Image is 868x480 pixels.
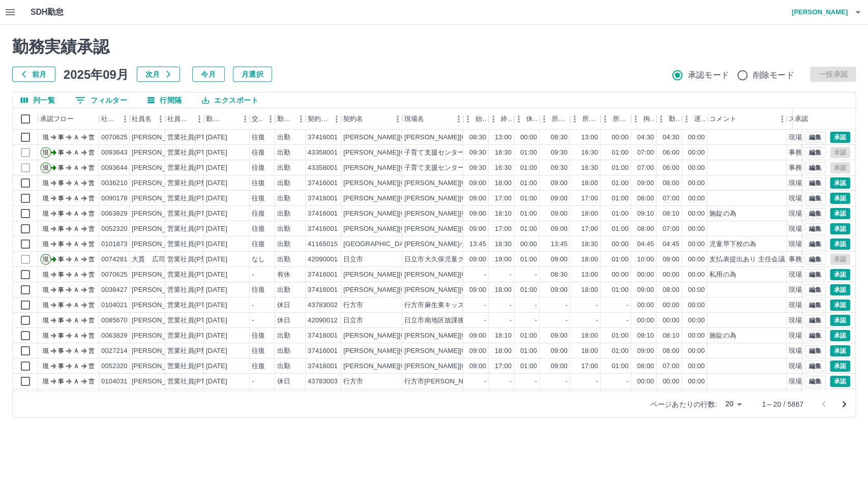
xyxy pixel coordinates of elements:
[663,239,679,249] div: 04:45
[631,108,656,130] div: 拘束
[73,164,79,171] text: Ａ
[663,133,679,142] div: 04:30
[581,163,598,173] div: 16:30
[250,108,275,130] div: 交通費
[495,148,512,158] div: 16:30
[520,239,537,249] div: 00:00
[101,239,128,249] div: 0101873
[637,224,654,234] div: 08:00
[637,178,654,188] div: 09:00
[167,108,192,130] div: 社員区分
[520,194,537,203] div: 01:00
[308,148,338,158] div: 43358001
[67,93,135,108] button: フィルター表示
[552,108,568,130] div: 所定開始
[132,194,187,203] div: [PERSON_NAME]
[637,209,654,219] div: 09:10
[581,209,598,219] div: 18:00
[206,239,227,249] div: [DATE]
[233,67,272,82] button: 月選択
[12,67,55,82] button: 前月
[753,69,794,81] span: 削除モード
[132,255,165,264] div: 大貫 広司
[469,224,486,234] div: 09:00
[58,225,64,232] text: 事
[277,163,290,173] div: 出勤
[663,178,679,188] div: 08:00
[88,134,95,141] text: 営
[192,111,207,127] button: メニュー
[404,148,504,158] div: 子育て支援センター「くりのこ」
[451,111,466,127] button: メニュー
[404,224,530,234] div: [PERSON_NAME][GEOGRAPHIC_DATA]
[404,108,424,130] div: 現場名
[551,133,567,142] div: 08:30
[489,108,514,130] div: 終業
[804,269,826,280] button: 編集
[277,224,290,234] div: 出勤
[721,397,745,411] div: 20
[581,148,598,158] div: 16:30
[43,210,49,217] text: 現
[206,209,227,219] div: [DATE]
[804,238,826,250] button: 編集
[830,208,850,219] button: 承認
[469,178,486,188] div: 09:00
[308,255,338,264] div: 42090001
[830,299,850,311] button: 承認
[830,193,850,204] button: 承認
[277,255,290,264] div: 出勤
[830,132,850,143] button: 承認
[343,194,469,203] div: [PERSON_NAME][GEOGRAPHIC_DATA]
[43,225,49,232] text: 現
[99,108,130,130] div: 社員番号
[252,148,265,158] div: 往復
[663,209,679,219] div: 08:10
[343,178,469,188] div: [PERSON_NAME][GEOGRAPHIC_DATA]
[252,255,265,264] div: なし
[469,194,486,203] div: 09:00
[520,148,537,158] div: 01:00
[601,108,631,130] div: 所定休憩
[58,195,64,202] text: 事
[58,179,64,187] text: 事
[308,108,329,130] div: 契約コード
[277,239,290,249] div: 出勤
[804,147,826,158] button: 編集
[804,254,826,265] button: 編集
[495,255,512,264] div: 19:00
[551,194,567,203] div: 09:00
[581,224,598,234] div: 17:00
[637,163,654,173] div: 07:00
[520,178,537,188] div: 01:00
[277,108,293,130] div: 勤務区分
[137,67,180,82] button: 次月
[192,67,225,82] button: 今月
[73,149,79,156] text: Ａ
[694,108,705,130] div: 遅刻等
[167,239,221,249] div: 営業社員(PT契約)
[64,67,129,82] h5: 2025年09月
[551,224,567,234] div: 09:00
[804,132,826,143] button: 編集
[73,225,79,232] text: Ａ
[252,209,265,219] div: 往復
[277,133,290,142] div: 出勤
[58,241,64,248] text: 事
[343,239,413,249] div: [GEOGRAPHIC_DATA]
[404,133,530,142] div: [PERSON_NAME][GEOGRAPHIC_DATA]
[495,163,512,173] div: 16:30
[804,376,826,387] button: 編集
[804,284,826,295] button: 編集
[132,163,187,173] div: [PERSON_NAME]
[40,108,74,130] div: 承認フロー
[88,241,95,248] text: 営
[252,224,265,234] div: 往復
[132,209,256,219] div: [PERSON_NAME] 加[PERSON_NAME]
[469,255,486,264] div: 09:00
[206,194,227,203] div: [DATE]
[804,162,826,173] button: 編集
[167,194,221,203] div: 営業社員(PT契約)
[206,108,223,130] div: 勤務日
[204,108,250,130] div: 勤務日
